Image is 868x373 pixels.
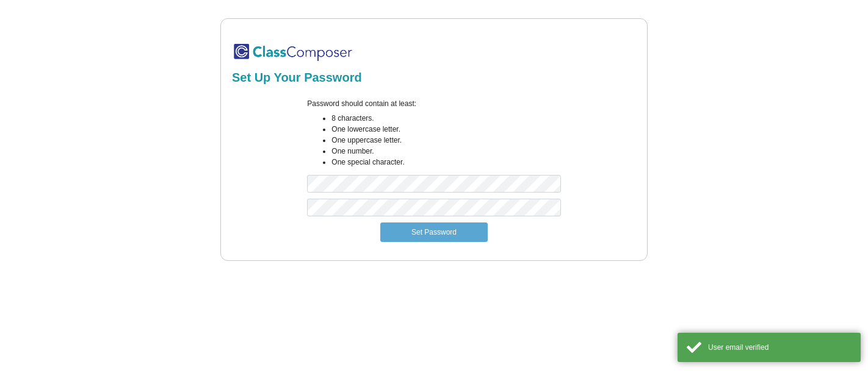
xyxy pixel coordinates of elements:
[331,135,560,146] li: One uppercase letter.
[232,70,636,85] h2: Set Up Your Password
[307,98,416,109] label: Password should contain at least:
[708,342,852,353] div: User email verified
[331,113,560,124] li: 8 characters.
[380,222,488,242] button: Set Password
[331,124,560,135] li: One lowercase letter.
[331,157,560,168] li: One special character.
[331,146,560,157] li: One number.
